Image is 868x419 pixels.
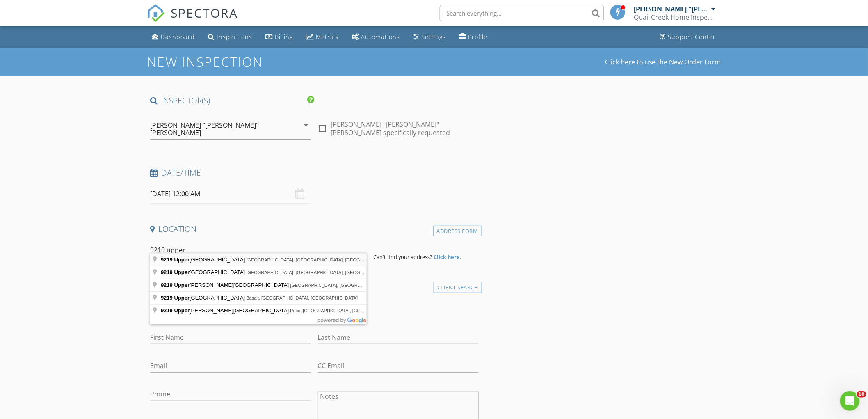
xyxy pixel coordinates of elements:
h4: INSPECTOR(S) [150,95,314,106]
div: Profile [468,33,487,41]
span: Upper [174,282,190,288]
div: Inspections [217,33,252,41]
strong: Click here. [434,253,461,261]
div: Billing [275,33,293,41]
span: Can't find your address? [373,253,432,261]
span: Upper [174,256,190,263]
div: Metrics [316,33,338,41]
h4: Date/Time [150,167,479,178]
input: Search everything... [440,5,604,21]
iframe: Intercom live chat [840,391,860,411]
span: [GEOGRAPHIC_DATA], [GEOGRAPHIC_DATA], [GEOGRAPHIC_DATA] [246,270,392,275]
span: [GEOGRAPHIC_DATA], [GEOGRAPHIC_DATA], [GEOGRAPHIC_DATA] [290,283,436,288]
img: The Best Home Inspection Software - Spectora [147,4,165,22]
div: Quail Creek Home Inspections [634,13,716,21]
a: Dashboard [148,30,198,45]
a: Support Center [657,30,720,45]
div: [PERSON_NAME] "[PERSON_NAME]" [PERSON_NAME] [634,5,710,13]
label: [PERSON_NAME] "[PERSON_NAME]" [PERSON_NAME] specifically requested [331,120,478,137]
input: Select date [150,184,311,204]
div: Client Search [434,282,482,293]
span: Price, [GEOGRAPHIC_DATA], [GEOGRAPHIC_DATA] [290,308,399,313]
a: Settings [410,30,449,45]
span: [GEOGRAPHIC_DATA] [161,295,246,301]
span: [GEOGRAPHIC_DATA], [GEOGRAPHIC_DATA], [GEOGRAPHIC_DATA] [246,257,392,262]
h4: Location [150,224,479,234]
i: arrow_drop_down [301,120,311,130]
span: Basalt, [GEOGRAPHIC_DATA], [GEOGRAPHIC_DATA] [246,295,358,300]
span: [GEOGRAPHIC_DATA] [161,256,246,263]
span: [PERSON_NAME][GEOGRAPHIC_DATA] [161,282,290,288]
input: Address Search [150,240,367,260]
a: Company Profile [456,30,491,45]
span: 9219 [161,282,173,288]
div: [PERSON_NAME] "[PERSON_NAME]" [PERSON_NAME] [150,121,285,136]
a: Metrics [303,30,342,45]
a: Automations (Basic) [348,30,403,45]
span: 9219 Upper [161,269,190,275]
div: Address Form [433,226,482,237]
span: SPECTORA [171,4,238,21]
div: Settings [421,33,446,41]
a: Click here to use the New Order Form [605,59,721,65]
a: Billing [262,30,296,45]
span: 9219 [161,256,173,263]
div: Dashboard [161,33,195,41]
span: 9219 Upper [161,295,190,301]
h1: New Inspection [147,55,329,69]
span: 10 [857,391,866,398]
div: Support Center [668,33,716,41]
div: Automations [361,33,400,41]
span: 9219 Upper [161,307,190,314]
a: SPECTORA [147,11,238,28]
a: Inspections [205,30,256,45]
span: [GEOGRAPHIC_DATA] [161,269,246,275]
span: [PERSON_NAME][GEOGRAPHIC_DATA] [161,307,290,314]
